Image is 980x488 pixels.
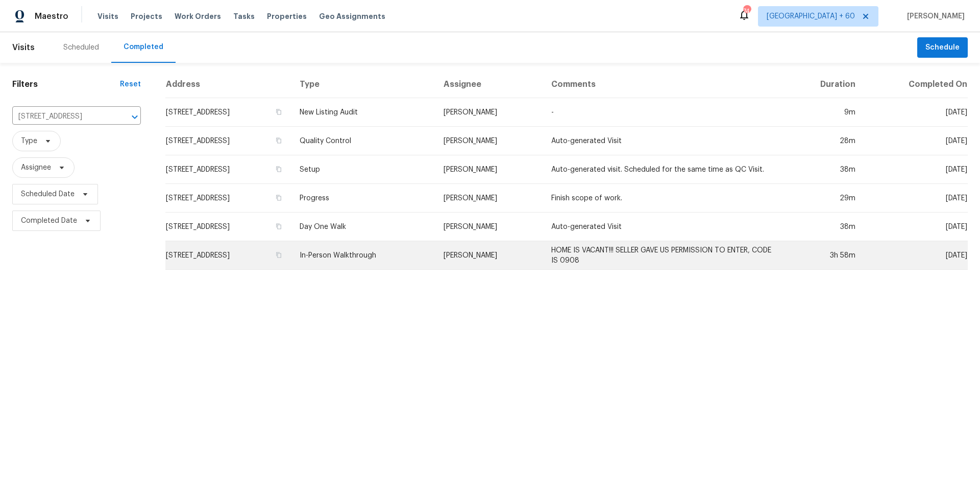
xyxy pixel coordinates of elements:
[175,11,221,21] span: Work Orders
[864,71,968,98] th: Completed On
[543,155,784,184] td: Auto-generated visit. Scheduled for the same time as QC Visit.
[274,165,283,174] button: Copy Address
[543,184,784,213] td: Finish scope of work.
[903,11,965,21] span: [PERSON_NAME]
[319,11,385,21] span: Geo Assignments
[120,79,141,89] div: Reset
[435,71,544,98] th: Assignee
[165,213,291,241] td: [STREET_ADDRESS]
[165,241,291,270] td: [STREET_ADDRESS]
[767,11,855,21] span: [GEOGRAPHIC_DATA] + 60
[784,213,864,241] td: 38m
[784,155,864,184] td: 38m
[124,42,163,52] div: Completed
[925,41,960,54] span: Schedule
[291,71,435,98] th: Type
[274,193,283,202] button: Copy Address
[917,37,968,58] button: Schedule
[128,110,142,124] button: Open
[21,216,77,226] span: Completed Date
[291,241,435,270] td: In-Person Walkthrough
[233,13,255,20] span: Tasks
[165,127,291,155] td: [STREET_ADDRESS]
[274,250,283,260] button: Copy Address
[274,136,283,145] button: Copy Address
[864,213,968,241] td: [DATE]
[97,11,118,21] span: Visits
[784,127,864,155] td: 28m
[267,11,307,21] span: Properties
[864,98,968,127] td: [DATE]
[63,42,99,53] div: Scheduled
[543,213,784,241] td: Auto-generated Visit
[12,79,120,89] h1: Filters
[543,98,784,127] td: -
[291,98,435,127] td: New Listing Audit
[784,71,864,98] th: Duration
[131,11,162,21] span: Projects
[274,222,283,231] button: Copy Address
[784,184,864,213] td: 29m
[864,184,968,213] td: [DATE]
[784,98,864,127] td: 9m
[12,109,112,125] input: Search for an address...
[291,184,435,213] td: Progress
[291,155,435,184] td: Setup
[274,107,283,117] button: Copy Address
[435,127,544,155] td: [PERSON_NAME]
[21,162,51,173] span: Assignee
[543,71,784,98] th: Comments
[12,36,35,59] span: Visits
[864,241,968,270] td: [DATE]
[291,213,435,241] td: Day One Walk
[435,241,544,270] td: [PERSON_NAME]
[864,127,968,155] td: [DATE]
[435,155,544,184] td: [PERSON_NAME]
[743,6,750,16] div: 744
[543,127,784,155] td: Auto-generated Visit
[864,155,968,184] td: [DATE]
[165,71,291,98] th: Address
[165,184,291,213] td: [STREET_ADDRESS]
[35,11,68,21] span: Maestro
[291,127,435,155] td: Quality Control
[784,241,864,270] td: 3h 58m
[435,213,544,241] td: [PERSON_NAME]
[165,155,291,184] td: [STREET_ADDRESS]
[435,98,544,127] td: [PERSON_NAME]
[165,98,291,127] td: [STREET_ADDRESS]
[435,184,544,213] td: [PERSON_NAME]
[21,189,75,199] span: Scheduled Date
[21,136,37,146] span: Type
[543,241,784,270] td: HOME IS VACANT!!! SELLER GAVE US PERMISSION TO ENTER, CODE IS 0908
